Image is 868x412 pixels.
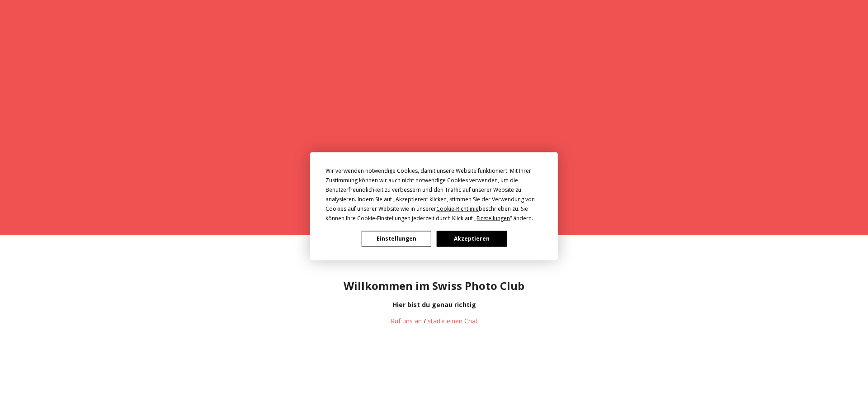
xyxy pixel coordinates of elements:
[310,152,558,260] div: Cookie Consent Prompt
[437,231,506,246] button: Akzeptieren
[325,166,542,223] div: Wir verwenden notwendige Cookies, damit unsere Website funktioniert. Mit Ihrer Zustimmung können ...
[476,214,510,222] span: Einstellungen
[362,231,431,246] button: Einstellungen
[436,204,479,212] span: Cookie-Richtlinie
